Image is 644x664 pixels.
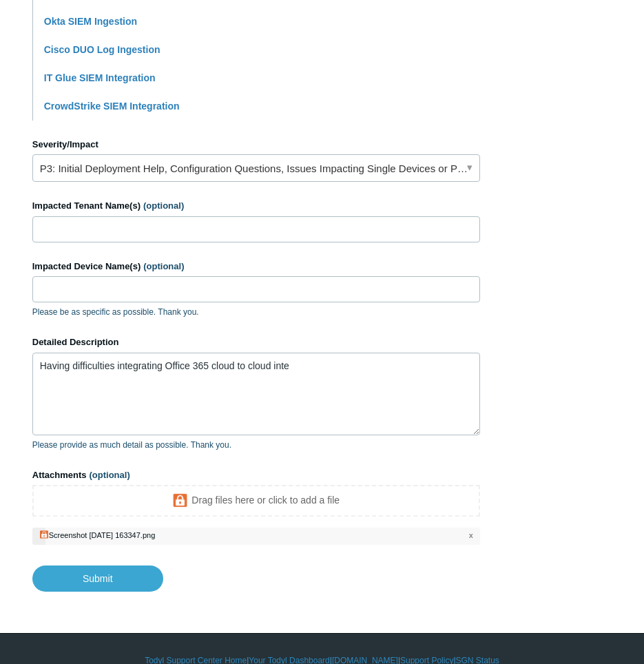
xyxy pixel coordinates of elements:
[44,16,137,27] a: Okta SIEM Ingestion
[469,530,473,541] span: x
[44,101,180,112] a: CrowdStrike SIEM Integration
[32,260,480,273] label: Impacted Device Name(s)
[143,261,184,271] span: (optional)
[143,200,184,211] span: (optional)
[32,138,480,152] label: Severity/Impact
[44,44,160,55] a: Cisco DUO Log Ingestion
[32,468,480,482] label: Attachments
[32,306,480,318] p: Please be as specific as possible. Thank you.
[49,531,156,539] div: Screenshot [DATE] 163347.png
[90,470,130,480] span: (optional)
[44,72,156,83] a: IT Glue SIEM Integration
[32,154,480,182] a: P3: Initial Deployment Help, Configuration Questions, Issues Impacting Single Devices or Past Out...
[32,199,480,213] label: Impacted Tenant Name(s)
[32,335,480,349] label: Detailed Description
[32,566,163,592] input: Submit
[32,439,480,451] p: Please provide as much detail as possible. Thank you.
